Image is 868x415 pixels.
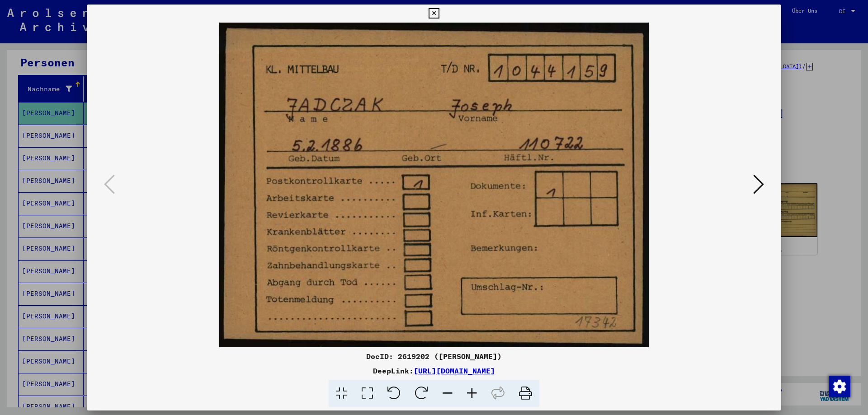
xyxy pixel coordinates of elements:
[118,23,750,347] img: 001.jpg
[414,366,495,375] a: [URL][DOMAIN_NAME]
[87,365,781,376] div: DeepLink:
[829,376,850,397] img: Zustimmung ändern
[87,351,781,362] div: DocID: 2619202 ([PERSON_NAME])
[828,375,850,397] div: Zustimmung ändern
